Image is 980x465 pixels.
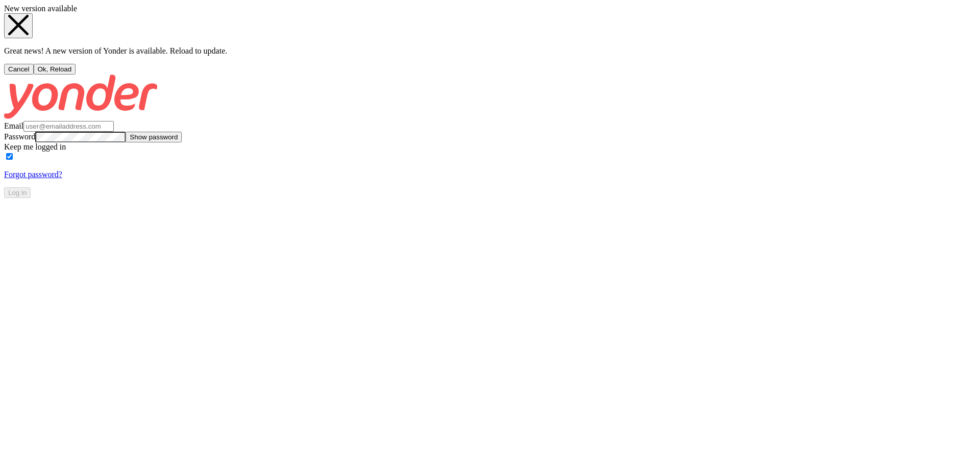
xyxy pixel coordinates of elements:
label: Email [4,121,23,130]
p: Great news! A new version of Yonder is available. Reload to update. [4,46,976,56]
label: Keep me logged in [4,142,66,151]
input: user@emailaddress.com [23,121,114,132]
button: Show password [126,132,182,142]
a: Forgot password? [4,170,62,179]
button: Cancel [4,64,34,75]
button: Close [4,13,33,38]
div: New version available [4,4,976,13]
button: Ok, Reload [34,64,76,75]
label: Password [4,132,35,141]
button: Log in [4,187,31,198]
